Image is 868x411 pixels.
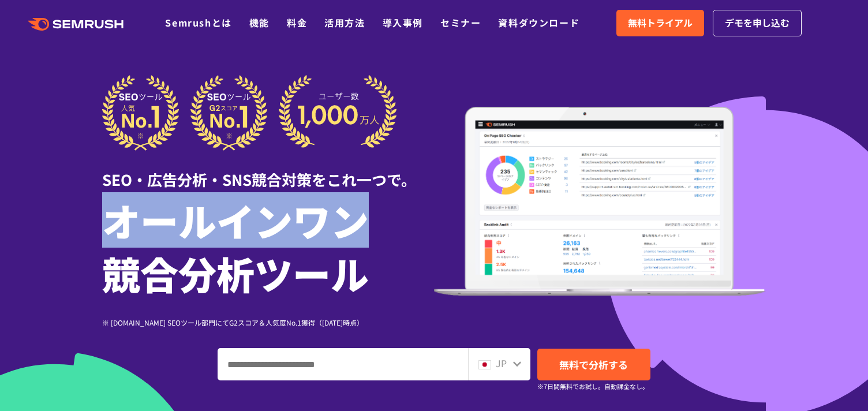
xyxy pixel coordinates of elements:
a: セミナー [440,16,481,29]
input: ドメイン、キーワードまたはURLを入力してください [218,349,468,380]
h1: オールインワン 競合分析ツール [102,193,434,300]
a: 活用方法 [324,16,365,29]
span: JP [496,356,507,370]
a: 導入事例 [383,16,423,29]
a: 無料で分析する [537,349,650,380]
span: 無料トライアル [628,16,693,31]
small: ※7日間無料でお試し。自動課金なし。 [537,381,649,392]
a: Semrushとは [165,16,231,29]
span: デモを申し込む [725,16,790,31]
span: 無料で分析する [559,357,628,372]
div: SEO・広告分析・SNS競合対策をこれ一つで。 [102,151,434,190]
a: 機能 [249,16,270,29]
a: 資料ダウンロード [498,16,579,29]
a: 料金 [287,16,307,29]
a: 無料トライアル [616,10,704,36]
div: ※ [DOMAIN_NAME] SEOツール部門にてG2スコア＆人気度No.1獲得（[DATE]時点） [102,317,434,328]
a: デモを申し込む [713,10,802,36]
